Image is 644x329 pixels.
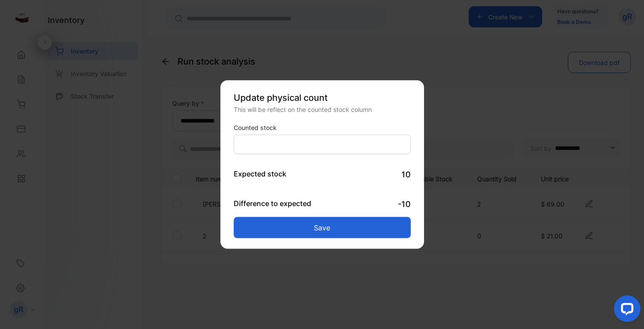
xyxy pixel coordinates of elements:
[234,198,311,210] p: Difference to expected
[234,168,286,180] p: Expected stock
[234,123,411,132] label: Counted stock
[234,91,411,104] p: Update physical count
[234,217,411,238] button: Save
[607,292,644,329] iframe: LiveChat chat widget
[401,168,411,180] p: 10
[234,105,411,114] div: This will be reflect on the counted stock column
[398,198,411,210] p: -10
